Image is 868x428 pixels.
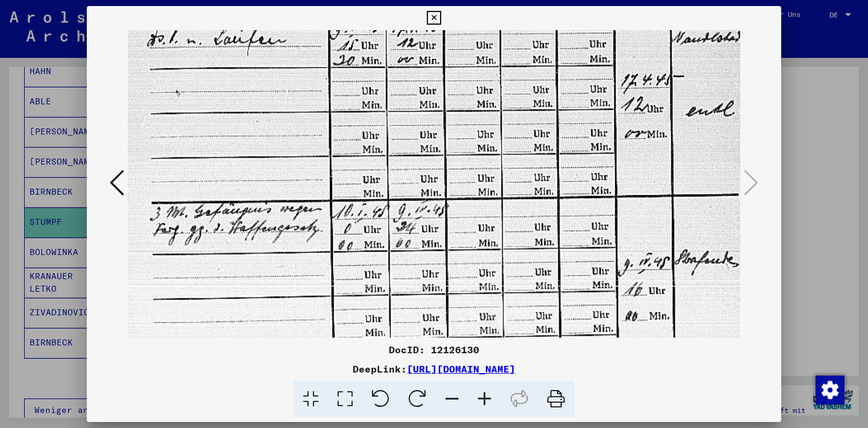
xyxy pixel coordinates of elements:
img: Zustimmung ändern [816,376,844,404]
a: [URL][DOMAIN_NAME] [407,363,515,375]
div: Zustimmung ändern [815,375,844,404]
div: DocID: 12126130 [87,342,781,357]
div: DeepLink: [87,362,781,376]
